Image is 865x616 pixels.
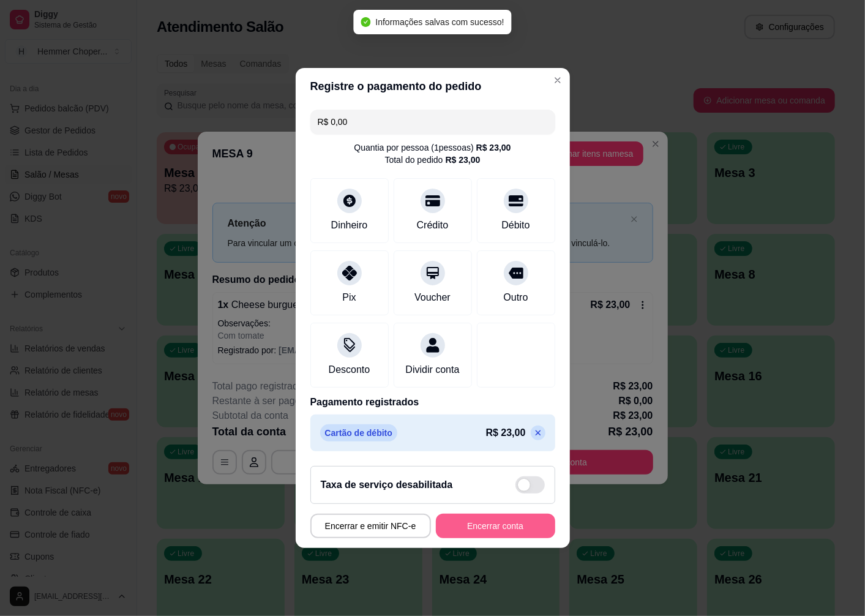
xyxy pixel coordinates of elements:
[318,110,548,134] input: Ex.: hambúrguer de cordeiro
[342,290,356,305] div: Pix
[329,362,370,377] div: Desconto
[446,154,481,166] div: R$ 23,00
[385,154,481,166] div: Total do pedido
[414,290,451,305] div: Voucher
[503,290,528,305] div: Outro
[476,141,511,154] div: R$ 23,00
[320,424,397,441] p: Cartão de débito
[436,514,555,538] button: Encerrar conta
[501,218,530,233] div: Débito
[321,478,453,492] h2: Taxa de serviço desabilitada
[486,426,526,440] p: R$ 23,00
[296,68,570,105] header: Registre o pagamento do pedido
[375,17,504,27] span: Informações salvas com sucesso!
[310,395,555,410] p: Pagamento registrados
[417,218,449,233] div: Crédito
[310,514,431,538] button: Encerrar e emitir NFC-e
[405,362,459,377] div: Dividir conta
[331,218,368,233] div: Dinheiro
[361,17,370,27] span: check-circle
[354,141,511,154] div: Quantia por pessoa ( 1 pessoas)
[548,70,567,90] button: Close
